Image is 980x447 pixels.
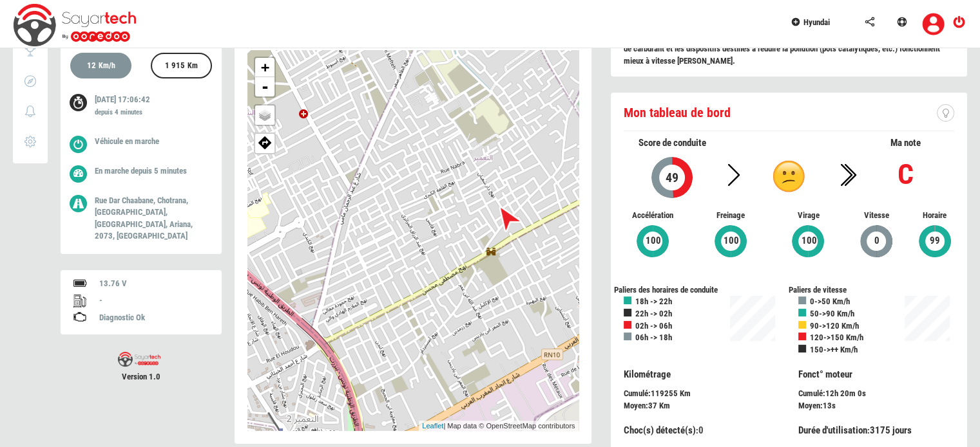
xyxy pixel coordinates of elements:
span: Km [659,401,670,410]
span: Score de conduite [639,137,706,149]
div: - [99,295,209,307]
div: 12 [81,54,121,80]
span: 0 [698,424,704,436]
span: Cumulé [624,388,648,398]
b: 50->90 Km/h [810,309,854,318]
div: Paliers des horaires de conduite [614,284,789,296]
div: Diagnostic Ok [99,312,209,324]
p: [DATE] 17:06:42 [95,94,202,120]
div: 13.76 V [99,278,209,290]
span: Accélération [624,210,682,222]
a: Leaflet [422,422,443,430]
span: Durée d'utilisation [798,424,867,436]
span: 12h 20m 0s [825,388,866,398]
p: Kilométrage [624,368,780,381]
span: Cumulé [798,388,823,398]
span: 13s [823,401,836,410]
b: 22h -> 02h [635,309,672,318]
div: : [624,400,780,412]
b: 150->++ Km/h [810,345,858,354]
div: 1 915 [159,54,204,80]
a: Layers [255,105,274,125]
b: 02h -> 06h [635,321,672,331]
span: 100 [645,233,662,248]
img: sayartech-logo.png [118,352,160,367]
b: Une vitesse [PERSON_NAME] permet de diminuer les émissions polluantes: vous consommez moins de ca... [624,32,950,66]
label: Km [187,60,198,71]
b: 120->150 Km/h [810,333,863,342]
div: | Map data © OpenStreetMap contributors [419,421,578,432]
div: : [624,424,780,437]
p: Véhicule en marche [95,136,202,148]
span: 119255 [651,388,678,398]
img: directions.png [258,135,272,149]
span: Choc(s) détecté(s) [624,424,696,436]
label: depuis 4 minutes [95,107,142,118]
div: : [614,368,789,412]
b: 06h -> 18h [635,333,672,342]
span: 3175 jours [870,424,912,436]
span: Version 1.0 [61,371,222,383]
div: : [798,424,954,437]
b: 90->120 Km/h [810,321,859,331]
span: 37 [648,401,657,410]
a: Zoom out [255,77,274,96]
b: 0->50 Km/h [810,296,850,306]
p: Rue Dar Chaabane, Chotrana, [GEOGRAPHIC_DATA], [GEOGRAPHIC_DATA], Ariana, 2073, [GEOGRAPHIC_DATA] [95,195,202,242]
span: Km [680,388,691,398]
label: Km/h [99,60,115,71]
span: Moyen [798,401,820,410]
span: depuis 5 minutes [131,166,187,176]
span: Moyen [624,401,646,410]
div: : [798,400,954,412]
a: Zoom in [255,58,274,77]
span: En marche [95,166,129,176]
div: : [789,368,964,412]
p: Fonct° moteur [798,368,954,381]
span: Afficher ma position sur google map [255,134,274,149]
b: 18h -> 22h [635,296,672,306]
span: 49 [665,170,679,185]
div: Paliers de vitesse [789,284,964,296]
span: Freinage [701,210,760,222]
span: Mon tableau de bord [624,105,731,120]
